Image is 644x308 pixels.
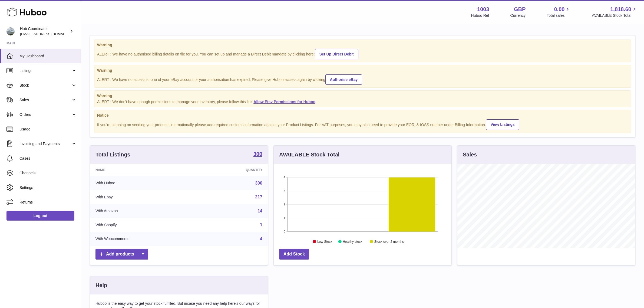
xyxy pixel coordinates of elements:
[283,230,285,233] text: 0
[97,48,628,59] div: ALERT : We have no authorised billing details on file for you. You can set up and manage a Direct...
[95,282,107,289] h3: Help
[343,240,362,243] text: Healthy stock
[257,209,262,213] a: 14
[283,203,285,206] text: 2
[19,112,71,117] span: Orders
[315,49,358,59] a: Set Up Direct Debit
[19,200,77,205] span: Returns
[477,6,489,13] strong: 1003
[260,237,262,241] a: 4
[20,26,69,37] div: Hub Coordinator
[19,68,71,73] span: Listings
[253,151,262,157] strong: 300
[97,119,628,130] div: If you're planning on sending your products internationally please add required customs informati...
[20,32,80,36] span: [EMAIL_ADDRESS][DOMAIN_NAME]
[610,6,631,13] span: 1,818.60
[374,240,404,243] text: Stock over 2 months
[486,119,519,130] a: View Listings
[90,232,200,246] td: With Woocommerce
[260,222,262,227] a: 1
[19,54,77,59] span: My Dashboard
[19,97,71,103] span: Sales
[279,249,309,260] a: Add Stock
[19,156,77,161] span: Cases
[90,218,200,232] td: With Shopify
[97,99,628,104] div: ALERT : We don't have enough permissions to manage your inventory, please follow this link:
[19,171,77,176] span: Channels
[283,176,285,179] text: 4
[97,42,628,48] strong: Warning
[317,240,332,243] text: Low Stock
[547,13,571,18] span: Total sales
[90,204,200,218] td: With Amazon
[463,151,477,158] h3: Sales
[6,211,74,221] a: Log out
[554,6,565,13] span: 0.00
[255,181,262,185] a: 300
[97,113,628,118] strong: Notice
[95,151,130,158] h3: Total Listings
[547,6,571,18] a: 0.00 Total sales
[253,151,262,158] a: 300
[19,127,77,132] span: Usage
[510,13,526,18] div: Currency
[283,189,285,192] text: 3
[592,13,638,18] span: AVAILABLE Stock Total
[592,6,638,18] a: 1,818.60 AVAILABLE Stock Total
[514,6,526,13] strong: GBP
[255,195,262,199] a: 217
[6,27,15,35] img: internalAdmin-1003@internal.huboo.com
[90,190,200,204] td: With Ebay
[283,216,285,219] text: 1
[95,249,148,260] a: Add products
[279,151,339,158] h3: AVAILABLE Stock Total
[471,13,489,18] div: Huboo Ref
[325,74,362,85] a: Authorise eBay
[97,74,628,85] div: ALERT : We have no access to one of your eBay account or your authorisation has expired. Please g...
[253,100,315,104] a: Allow Etsy Permissions for Huboo
[90,164,200,176] th: Name
[200,164,268,176] th: Quantity
[19,83,71,88] span: Stock
[97,93,628,99] strong: Warning
[19,141,71,146] span: Invoicing and Payments
[90,176,200,190] td: With Huboo
[97,68,628,73] strong: Warning
[19,185,77,190] span: Settings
